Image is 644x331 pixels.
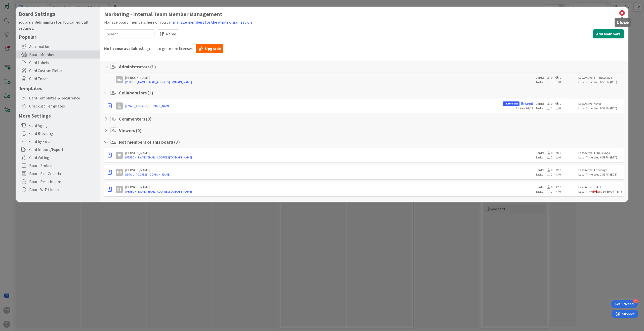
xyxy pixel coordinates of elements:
[125,80,533,84] a: [PERSON_NAME][EMAIL_ADDRESS][DOMAIN_NAME]
[29,179,98,185] span: Board Restrictions
[19,113,98,119] h5: More Settings
[503,101,519,106] span: Invite Sent
[536,106,576,111] div: Tasks:
[119,139,180,145] h4: Not members of this board
[544,151,552,155] span: 0
[552,168,561,172] span: 0
[552,155,561,159] span: 0
[29,171,98,177] span: Board Exit Criteria
[16,59,100,67] div: Card Labels
[166,31,176,37] span: Name
[116,169,123,176] div: DG
[552,76,561,79] span: 0
[578,106,622,111] div: Local Time: Wed 6:59 PM (BST)
[196,44,223,53] a: Upgrade
[157,29,179,38] button: Name
[29,154,98,160] span: Card Voting
[544,106,552,110] span: 0
[544,102,552,105] span: 0
[552,102,561,105] span: 0
[125,155,533,160] a: [PERSON_NAME][EMAIL_ADDRESS][DOMAIN_NAME]
[578,75,622,80] div: Last Active: 6 minutes ago
[536,80,576,84] div: Tasks:
[544,190,552,193] span: 0
[116,186,123,193] div: DS
[611,300,638,308] div: Open Get Started checklist, remaining modules: 4
[29,162,98,169] span: Board Embed
[16,42,100,50] div: Automation
[29,95,98,101] span: Card Templates & Recurrence
[16,50,100,59] div: Board Members
[552,173,561,176] span: 0
[536,151,576,155] div: Cards:
[552,185,561,189] span: 0
[11,1,23,7] span: Support
[593,190,597,193] img: ca.png
[119,116,152,122] h4: Commenters
[104,45,193,51] span: Upgrade to get more licenses.
[116,152,123,159] div: JD
[125,104,501,108] a: [EMAIL_ADDRESS][DOMAIN_NAME]
[544,80,552,84] span: 0
[516,106,533,111] div: Expires: 01/12
[116,76,123,83] div: DM
[125,168,533,172] div: [PERSON_NAME]
[578,151,622,155] div: Last Active: 17 hours ago
[615,302,634,307] div: Get Started
[536,75,576,80] div: Cards:
[104,11,624,17] h1: Marketing - Internal Team Member Management
[119,90,153,96] h4: Collaborators
[578,172,622,177] div: Local Time: Wed 1:59 PM (EDT)
[544,173,552,176] span: 0
[536,185,576,189] div: Cards:
[29,68,98,74] span: Card Custom Fields
[552,190,561,193] span: 0
[578,185,622,189] div: Last Active: [DATE]
[552,106,561,110] span: 0
[552,80,561,84] span: 0
[125,151,533,155] div: [PERSON_NAME]
[16,186,100,194] div: Board WIP Limits
[578,101,622,106] div: Last Active: Never
[146,116,152,122] span: ( 0 )
[173,19,253,25] button: manage members for the whole organization.
[29,76,98,82] span: Card Tokens
[19,19,98,31] div: You are an . You can edit all settings.
[593,29,624,38] button: Add Members
[29,103,98,109] span: Checklist Templates
[136,128,142,133] span: ( 0 )
[617,20,629,25] h5: Close
[536,189,576,194] div: Tasks:
[536,168,576,172] div: Cards:
[125,172,533,177] a: [EMAIL_ADDRESS][DOMAIN_NAME]
[125,185,533,189] div: [PERSON_NAME]
[544,76,552,79] span: 0
[16,129,100,137] div: Card Blocking
[536,101,576,106] div: Cards:
[578,155,622,160] div: Local Time: Wed 6:59 PM (BST)
[536,172,576,177] div: Tasks:
[125,189,533,194] a: [PERSON_NAME][EMAIL_ADDRESS][DOMAIN_NAME]
[150,64,156,70] span: ( 1 )
[29,138,98,144] span: Card by Email
[578,168,622,172] div: Last Active: 1 hour ago
[544,185,552,189] span: 0
[147,90,153,96] span: ( 1 )
[16,121,100,129] div: Card Aging
[125,75,533,80] div: [PERSON_NAME]
[104,29,154,38] input: Search...
[19,34,98,40] h5: Popular
[104,19,624,25] div: Manage board members here or you can
[578,189,622,194] div: Local Time: Wed 10:59 AM (PDT)
[536,155,576,160] div: Tasks:
[119,64,156,70] h4: Administrators
[544,168,552,172] span: 0
[119,128,142,133] h4: Viewers
[633,299,638,303] div: 4
[552,151,561,155] span: 0
[521,101,533,106] a: Resend
[544,155,552,159] span: 0
[174,139,180,145] span: ( 3 )
[16,145,100,153] div: Card Import/Export
[19,85,98,91] h5: Templates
